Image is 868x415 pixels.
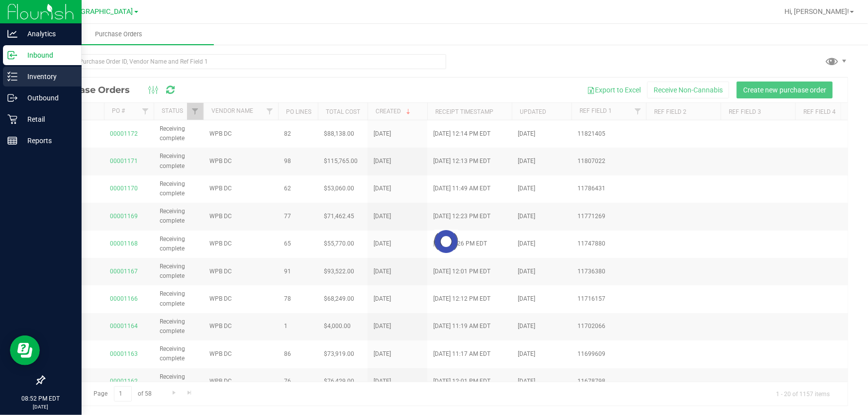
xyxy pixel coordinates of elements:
[24,24,214,45] a: Purchase Orders
[7,136,17,146] inline-svg: Reports
[7,114,17,124] inline-svg: Retail
[7,72,17,82] inline-svg: Inventory
[17,92,77,104] p: Outbound
[44,54,446,69] input: Search Purchase Order ID, Vendor Name and Ref Field 1
[7,29,17,39] inline-svg: Analytics
[17,113,77,125] p: Retail
[82,30,156,39] span: Purchase Orders
[7,93,17,103] inline-svg: Outbound
[65,7,133,16] span: [GEOGRAPHIC_DATA]
[17,28,77,40] p: Analytics
[17,135,77,147] p: Reports
[17,49,77,61] p: Inbound
[4,394,77,403] p: 08:52 PM EDT
[10,335,40,365] iframe: Resource center
[4,403,77,411] p: [DATE]
[784,7,849,15] span: Hi, [PERSON_NAME]!
[17,71,77,83] p: Inventory
[7,50,17,60] inline-svg: Inbound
